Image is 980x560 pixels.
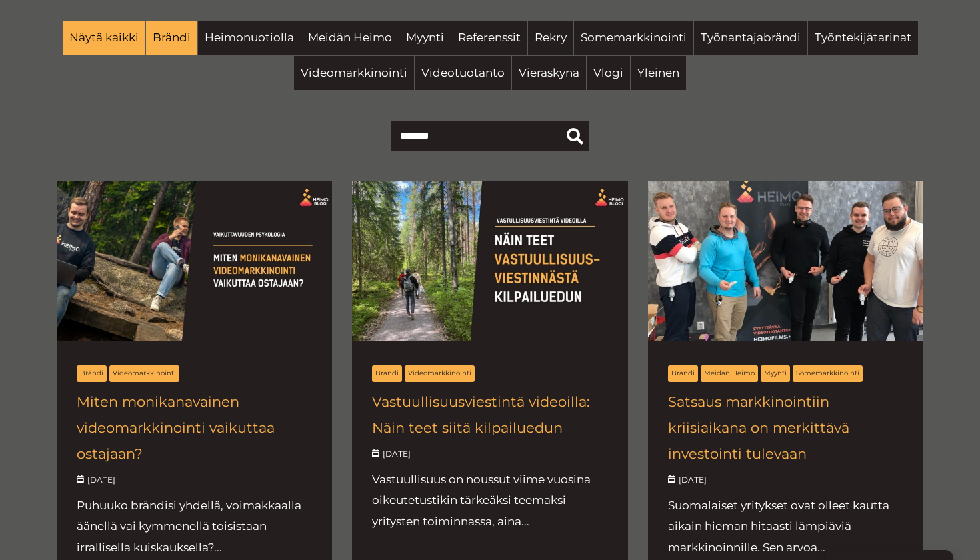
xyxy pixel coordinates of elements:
span: Meidän Heimo [308,27,392,49]
a: Rekry [528,21,573,55]
span: Yleinen [637,63,679,84]
span: Vieraskynä [519,63,579,84]
span: Työntekijätarinat [815,27,911,49]
a: Näytä kaikki [63,21,145,55]
a: Brändi [146,21,197,55]
a: Meidän Heimo [301,21,399,55]
span: Heimonuotiolla [205,27,294,49]
span: Työnantajabrändi [701,27,801,49]
span: Vlogi [593,63,623,84]
a: Vlogi [587,56,630,91]
span: Näytä kaikki [69,27,139,49]
span: Myynti [406,27,444,49]
span: Referenssit [458,27,521,49]
span: Rekry [535,27,567,49]
a: Videomarkkinointi [294,56,414,91]
a: Heimonuotiolla [198,21,301,55]
a: Myynti [399,21,451,55]
a: Työntekijätarinat [808,21,918,55]
a: Yleinen [631,56,686,91]
span: Videomarkkinointi [301,63,407,84]
span: Somemarkkinointi [581,27,687,49]
span: Brändi [153,27,191,49]
span: Videotuotanto [421,63,505,84]
a: Somemarkkinointi [574,21,693,55]
a: Referenssit [451,21,527,55]
a: Vieraskynä [512,56,586,91]
a: Videotuotanto [415,56,511,91]
a: Työnantajabrändi [694,21,807,55]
